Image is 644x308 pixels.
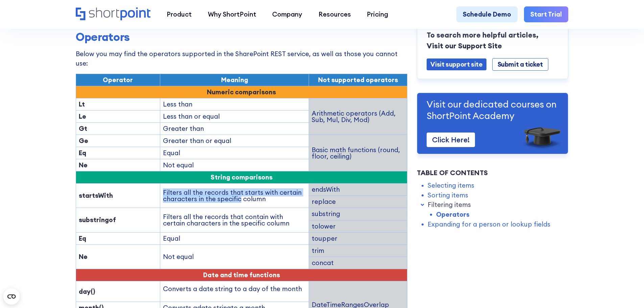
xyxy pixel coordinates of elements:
span: Operator [103,76,133,84]
td: Not equal [160,244,309,269]
td: Filters all the records that starts with certain characters in the specific column [160,184,309,208]
strong: Gt [79,124,87,133]
strong: day() [79,287,95,295]
div: Why ShortPoint [208,9,256,19]
td: Arithmetic operators (Add, Sub, Mul, Div, Mod) [309,98,407,135]
a: Click Here! [427,132,475,147]
td: Less than or equal [160,111,309,123]
a: Expanding for a person or lookup fields [428,219,550,229]
span: String comparisons [211,173,272,181]
a: Operators [436,210,470,219]
strong: substringof [79,216,116,224]
a: Schedule Demo [456,6,518,23]
td: Greater than or equal [160,135,309,147]
td: Basic math functions (round, floor, ceiling) [309,135,407,171]
strong: Ge [79,137,88,145]
a: Why ShortPoint [200,6,264,23]
p: Below you may find the operators supported in the SharePoint REST service, as well as those you c... [76,49,407,68]
a: Sorting items [428,190,468,200]
a: Filtering items [428,200,471,210]
strong: Ne [79,161,88,169]
td: endsWith [309,184,407,196]
p: To search more helpful articles, Visit our Support Site [427,29,558,51]
p: Visit our dedicated courses on ShortPoint Academy [427,98,558,121]
strong: Numeric comparisons [207,88,276,96]
td: Less than [160,98,309,111]
h3: Operators [76,30,407,44]
a: Company [264,6,310,23]
span: Meaning [221,76,248,84]
p: Converts a date string to a day of the month [163,284,306,294]
div: Table of Contents [417,168,568,178]
div: Resources [318,9,351,19]
strong: Lt [79,100,85,108]
span: Date and time functions [203,271,280,279]
iframe: Chat Widget [610,276,644,308]
span: Not supported operators [318,76,398,84]
td: substring [309,208,407,220]
td: trim [309,244,407,257]
a: Product [159,6,200,23]
div: Product [167,9,192,19]
a: Pricing [359,6,397,23]
button: Open CMP widget [3,288,20,305]
div: Pricing [367,9,388,19]
a: Submit a ticket [492,58,548,70]
td: Equal [160,232,309,244]
strong: Ne [79,253,88,261]
a: Start Trial [524,6,568,23]
td: Equal [160,147,309,159]
a: Resources [310,6,359,23]
strong: startsWith [79,191,113,199]
div: Company [272,9,302,19]
a: Selecting items [428,181,474,190]
strong: Eq [79,149,86,157]
a: Home [76,7,150,21]
td: toupper [309,232,407,244]
strong: Le [79,112,86,120]
strong: Eq [79,234,86,242]
td: tolower [309,220,407,232]
td: concat [309,257,407,269]
td: Greater than [160,123,309,135]
td: replace [309,196,407,208]
td: Not equal [160,159,309,171]
a: Visit support site [427,58,486,70]
td: Filters all the records that contain with certain characters in the specific column [160,208,309,232]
